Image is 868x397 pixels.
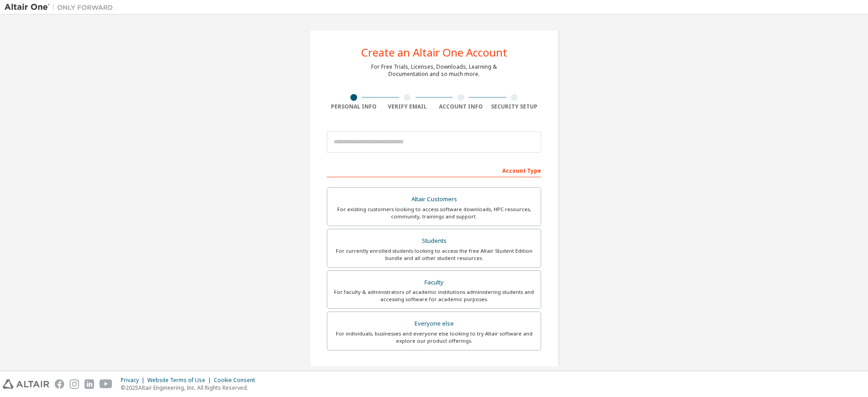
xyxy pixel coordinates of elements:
[333,330,535,345] div: For individuals, businesses and everyone else looking to try Altair software and explore our prod...
[5,3,118,12] img: Altair One
[333,193,535,206] div: Altair Customers
[147,377,214,384] div: Website Terms of Use
[327,364,541,378] div: Your Profile
[333,288,535,303] div: For faculty & administrators of academic institutions administering students and accessing softwa...
[333,317,535,330] div: Everyone else
[121,377,147,384] div: Privacy
[70,379,79,389] img: instagram.svg
[3,379,49,389] img: altair_logo.svg
[434,103,488,110] div: Account Info
[121,384,260,392] p: © 2025 Altair Engineering, Inc. All Rights Reserved.
[333,247,535,262] div: For currently enrolled students looking to access the free Altair Student Edition bundle and all ...
[214,377,260,384] div: Cookie Consent
[55,379,64,389] img: facebook.svg
[488,103,542,110] div: Security Setup
[333,235,535,247] div: Students
[381,103,434,110] div: Verify Email
[361,47,507,58] div: Create an Altair One Account
[333,206,535,220] div: For existing customers looking to access software downloads, HPC resources, community, trainings ...
[333,276,535,289] div: Faculty
[327,103,381,110] div: Personal Info
[85,379,94,389] img: linkedin.svg
[371,63,497,78] div: For Free Trials, Licenses, Downloads, Learning & Documentation and so much more.
[99,379,113,389] img: youtube.svg
[327,163,541,177] div: Account Type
